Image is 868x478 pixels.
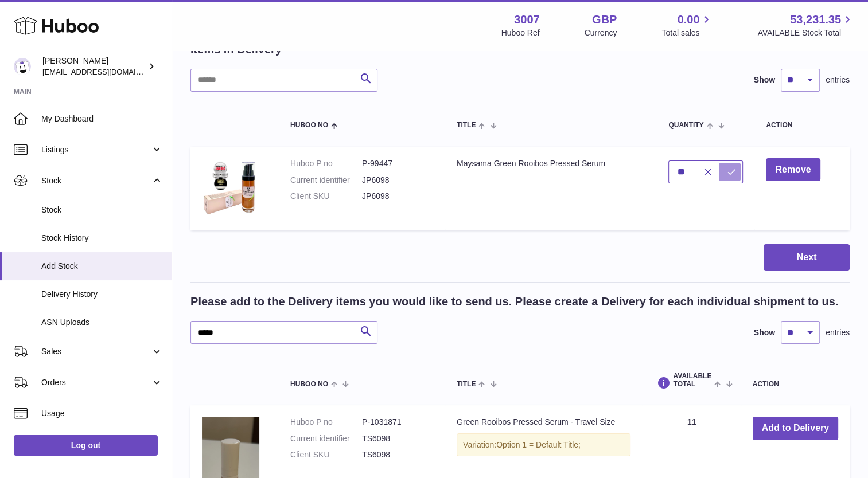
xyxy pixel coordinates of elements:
strong: 3007 [514,12,540,28]
span: Title [457,381,476,388]
dd: JP6098 [362,191,434,202]
span: My Dashboard [41,113,163,124]
span: Stock [41,175,151,186]
dd: TS6098 [362,449,434,460]
button: Add to Delivery [753,417,838,440]
span: Stock History [41,233,163,244]
span: ASN Uploads [41,317,163,328]
label: Show [754,327,775,338]
dt: Client SKU [290,449,362,460]
span: Title [457,122,476,129]
a: Log out [14,435,158,456]
span: entries [826,327,850,338]
img: bevmay@maysama.com [14,58,31,75]
span: Huboo no [290,122,328,129]
td: Maysama Green Rooibos Pressed Serum [445,147,657,230]
span: Total sales [661,28,713,38]
div: [PERSON_NAME] [42,56,146,77]
span: [EMAIL_ADDRESS][DOMAIN_NAME] [42,67,169,76]
dt: Current identifier [290,175,362,186]
div: Action [766,122,838,129]
strong: GBP [592,12,617,28]
span: 0.00 [678,12,700,28]
div: Action [753,381,838,388]
a: 53,231.35 AVAILABLE Stock Total [757,12,854,38]
span: Stock [41,205,163,216]
span: Huboo no [290,381,328,388]
button: Remove [766,158,820,182]
dd: JP6098 [362,175,434,186]
h2: Please add to the Delivery items you would like to send us. Please create a Delivery for each ind... [190,294,838,309]
dd: P-1031871 [362,417,434,428]
span: Option 1 = Default Title; [496,440,581,449]
span: Usage [41,408,163,419]
a: 0.00 Total sales [661,12,713,38]
dt: Huboo P no [290,417,362,428]
span: Orders [41,377,151,388]
span: entries [826,75,850,85]
span: 53,231.35 [790,12,841,28]
span: AVAILABLE Total [673,373,711,387]
span: Listings [41,144,151,155]
dd: P-99447 [362,158,434,169]
span: Quantity [668,122,703,129]
button: Next [764,244,850,271]
label: Show [754,75,775,85]
div: Currency [585,28,617,38]
dt: Client SKU [290,191,362,202]
dt: Huboo P no [290,158,362,169]
span: Delivery History [41,289,163,300]
div: Huboo Ref [501,28,540,38]
dd: TS6098 [362,433,434,444]
img: Maysama Green Rooibos Pressed Serum [202,158,259,216]
span: Add Stock [41,261,163,272]
span: AVAILABLE Stock Total [757,28,854,38]
dt: Current identifier [290,433,362,444]
span: Sales [41,346,151,357]
div: Variation: [457,433,630,457]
